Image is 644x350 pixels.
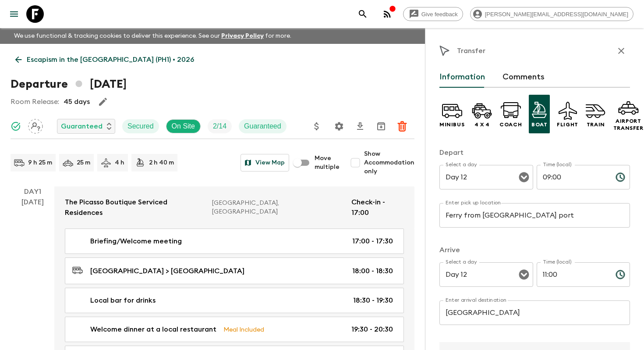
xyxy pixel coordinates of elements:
span: Give feedback [417,11,463,18]
p: Minibus [439,121,464,128]
p: 19:30 - 20:30 [351,324,393,335]
label: Time (local) [543,258,571,266]
button: Archive (Completed, Cancelled or Unsynced Departures only) [372,118,390,135]
label: Enter pick up location [446,199,501,207]
p: Meal Included [223,325,264,334]
span: Assign pack leader [28,121,43,129]
p: 45 days [64,96,90,107]
label: Enter arrival destination [446,296,507,304]
p: Arrive [439,245,630,255]
p: Guaranteed [61,121,103,132]
span: Move multiple [315,154,340,171]
p: Check-in - 17:00 [351,197,404,218]
span: Show Accommodation only [364,150,414,176]
a: [GEOGRAPHIC_DATA] > [GEOGRAPHIC_DATA]18:00 - 18:30 [65,257,404,284]
p: Briefing/Welcome meeting [90,236,182,246]
p: Local bar for drinks [90,295,156,306]
p: 17:00 - 17:30 [352,236,393,246]
button: View Map [241,154,289,171]
p: 18:30 - 19:30 [353,295,393,306]
p: Train [587,121,605,128]
p: Welcome dinner at a local restaurant [90,324,216,335]
p: Flight [557,121,578,128]
p: We use functional & tracking cookies to deliver this experience. See our for more. [11,28,295,44]
p: 2 / 14 [213,121,226,132]
a: The Picasso Boutique Serviced Residences[GEOGRAPHIC_DATA], [GEOGRAPHIC_DATA]Check-in - 17:00 [54,186,414,229]
p: 25 m [77,158,90,167]
p: [GEOGRAPHIC_DATA] > [GEOGRAPHIC_DATA] [90,266,244,276]
button: menu [5,5,23,23]
button: Open [518,268,530,281]
input: hh:mm [537,262,609,287]
p: 9 h 25 m [28,158,52,167]
p: 4 h [115,158,124,167]
button: Open [518,171,530,183]
p: Depart [439,147,630,158]
div: Trip Fill [208,119,232,133]
p: Secured [127,121,154,132]
button: Comments [502,67,545,88]
a: Give feedback [403,7,463,21]
button: Update Price, Early Bird Discount and Costs [308,118,326,135]
button: Choose time, selected time is 11:00 AM [612,266,629,283]
a: Escapism in the [GEOGRAPHIC_DATA] (PH1) • 2026 [11,51,199,68]
p: The Picasso Boutique Serviced Residences [65,197,205,218]
p: Transfer [457,46,485,56]
p: On Site [172,121,195,132]
a: Briefing/Welcome meeting17:00 - 17:30 [65,229,404,254]
p: Escapism in the [GEOGRAPHIC_DATA] (PH1) • 2026 [27,54,194,65]
span: [PERSON_NAME][EMAIL_ADDRESS][DOMAIN_NAME] [480,11,633,18]
p: Guaranteed [244,121,281,132]
button: Choose time, selected time is 9:00 AM [612,168,629,186]
p: 2 h 40 m [149,158,174,167]
button: search adventures [354,5,372,23]
button: Download CSV [351,118,369,135]
p: 18:00 - 18:30 [352,266,393,276]
button: Settings [330,118,348,135]
button: Information [439,67,485,88]
a: Privacy Policy [221,33,264,39]
label: Select a day [446,161,477,168]
h1: Departure [DATE] [11,75,127,93]
p: Airport Transfer [613,118,644,132]
a: Local bar for drinks18:30 - 19:30 [65,288,404,313]
p: 4 x 4 [474,121,490,128]
div: [PERSON_NAME][EMAIL_ADDRESS][DOMAIN_NAME] [470,7,633,21]
label: Time (local) [543,161,571,168]
p: Room Release: [11,96,59,107]
p: [GEOGRAPHIC_DATA], [GEOGRAPHIC_DATA] [212,199,344,216]
p: Day 1 [11,186,54,197]
svg: Synced Successfully [11,121,21,132]
p: Coach [499,121,522,128]
div: Secured [122,119,159,133]
p: Boat [531,121,547,128]
a: Welcome dinner at a local restaurantMeal Included19:30 - 20:30 [65,317,404,342]
label: Select a day [446,258,477,266]
button: Delete [393,118,411,135]
div: On Site [166,119,201,133]
input: hh:mm [537,165,609,189]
